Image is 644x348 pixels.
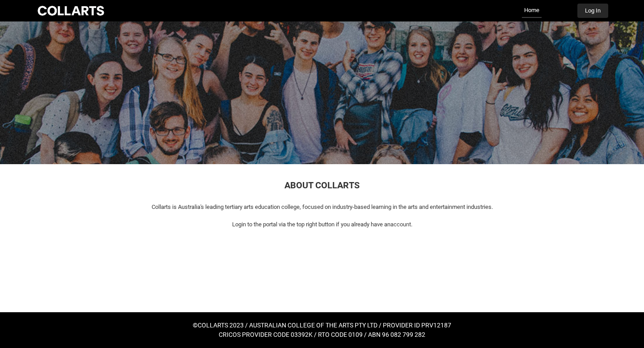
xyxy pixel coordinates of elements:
p: Collarts is Australia's leading tertiary arts education college, focused on industry-based learni... [41,203,603,212]
button: Log In [577,4,608,18]
a: Home [522,4,542,18]
span: ABOUT COLLARTS [284,180,360,191]
p: Login to the portal via the top right button if you already have an [41,220,603,229]
span: account. [390,221,412,228]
